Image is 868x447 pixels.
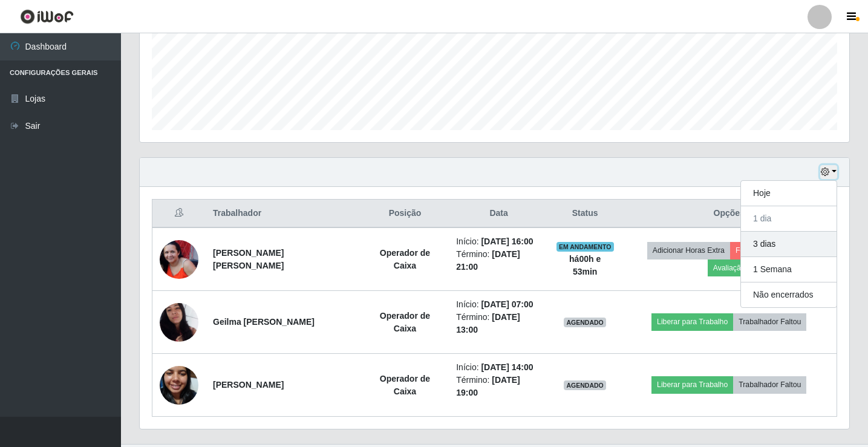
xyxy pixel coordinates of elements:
[741,206,837,232] button: 1 dia
[160,351,198,420] img: 1735855062052.jpeg
[730,242,811,259] button: Forçar Encerramento
[481,299,533,309] time: [DATE] 07:00
[456,311,541,336] li: Término:
[564,318,606,327] span: AGENDADO
[213,317,315,327] strong: Geilma [PERSON_NAME]
[481,237,533,246] time: [DATE] 16:00
[733,313,806,330] button: Trabalhador Faltou
[556,242,614,252] span: EM ANDAMENTO
[741,181,837,206] button: Hoje
[213,380,284,390] strong: [PERSON_NAME]
[481,362,533,372] time: [DATE] 14:00
[651,313,733,330] button: Liberar para Trabalho
[733,376,806,393] button: Trabalhador Faltou
[380,311,430,333] strong: Operador de Caixa
[741,257,837,282] button: 1 Semana
[456,235,541,248] li: Início:
[361,200,449,228] th: Posição
[160,240,198,279] img: 1743338839822.jpeg
[456,298,541,311] li: Início:
[20,9,74,24] img: CoreUI Logo
[213,248,284,270] strong: [PERSON_NAME] [PERSON_NAME]
[651,376,733,393] button: Liberar para Trabalho
[456,374,541,399] li: Término:
[456,361,541,374] li: Início:
[449,200,549,228] th: Data
[741,282,837,307] button: Não encerrados
[569,254,601,276] strong: há 00 h e 53 min
[549,200,621,228] th: Status
[708,259,751,276] button: Avaliação
[380,374,430,396] strong: Operador de Caixa
[647,242,730,259] button: Adicionar Horas Extra
[160,288,198,357] img: 1699231984036.jpeg
[380,248,430,270] strong: Operador de Caixa
[456,248,541,273] li: Término:
[206,200,361,228] th: Trabalhador
[564,380,606,390] span: AGENDADO
[741,232,837,257] button: 3 dias
[621,200,837,228] th: Opções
